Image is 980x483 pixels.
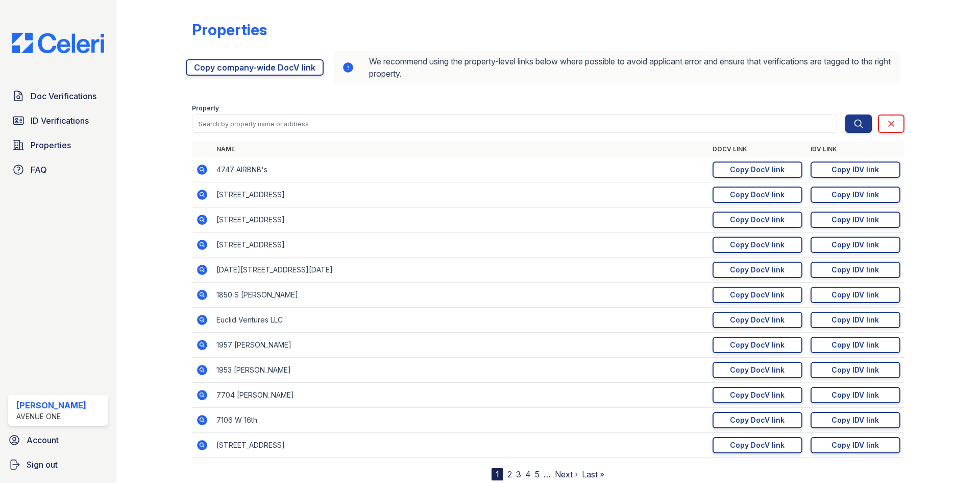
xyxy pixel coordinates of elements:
td: 1953 [PERSON_NAME] [212,358,708,383]
div: Copy DocV link [730,415,785,425]
div: Copy IDV link [831,165,879,175]
div: Copy DocV link [730,440,785,450]
a: 2 [507,469,512,479]
a: Copy IDV link [811,187,900,203]
td: [STREET_ADDRESS] [212,433,708,458]
div: Copy IDV link [831,440,879,450]
td: [STREET_ADDRESS] [212,208,708,233]
div: Copy IDV link [831,365,879,375]
a: 3 [516,469,521,479]
a: Copy DocV link [713,362,802,378]
div: Copy DocV link [730,265,785,275]
td: 7704 [PERSON_NAME] [212,383,708,408]
div: Copy IDV link [831,240,879,250]
div: Copy DocV link [730,365,785,375]
td: [STREET_ADDRESS] [212,182,708,208]
div: Copy IDV link [831,215,879,225]
div: Copy IDV link [831,290,879,300]
div: Copy IDV link [831,340,879,350]
a: FAQ [8,159,108,180]
a: Copy IDV link [811,337,900,353]
a: Copy DocV link [713,237,802,253]
span: Sign out [27,458,58,471]
a: Sign out [4,454,112,475]
div: Copy DocV link [730,340,785,350]
div: Copy DocV link [730,165,785,175]
td: [DATE][STREET_ADDRESS][DATE] [212,258,708,283]
span: … [544,468,551,480]
input: Search by property name or address [192,114,837,133]
a: Copy IDV link [811,362,900,378]
a: Copy IDV link [811,387,900,403]
div: Copy IDV link [831,315,879,325]
div: Copy DocV link [730,215,785,225]
a: Copy IDV link [811,287,900,303]
a: Copy IDV link [811,437,900,453]
td: 7106 W 16th [212,408,708,433]
div: We recommend using the property-level links below where possible to avoid applicant error and ens... [334,51,900,84]
div: [PERSON_NAME] [16,399,86,411]
span: Doc Verifications [31,90,96,102]
th: Name [212,141,708,157]
div: Properties [192,20,267,39]
td: 4747 AIRBNB's [212,157,708,182]
td: 1957 [PERSON_NAME] [212,333,708,358]
th: DocV Link [708,141,806,157]
a: Copy IDV link [811,212,900,228]
a: Properties [8,135,108,155]
a: Copy DocV link [713,162,802,178]
div: Copy IDV link [831,265,879,275]
img: CE_Logo_Blue-a8612792a0a2168367f1c8372b55b34899dd931a85d93a1a3d3e32e68fde9ad4.png [4,33,112,53]
div: Avenue One [16,411,86,422]
label: Property [192,104,219,112]
a: Copy IDV link [811,237,900,253]
a: Next › [555,469,578,479]
div: Copy IDV link [831,415,879,425]
div: Copy IDV link [831,190,879,200]
a: Copy DocV link [713,337,802,353]
a: Copy IDV link [811,412,900,428]
a: Account [4,430,112,450]
a: Copy DocV link [713,312,802,328]
a: Copy DocV link [713,187,802,203]
a: 4 [525,469,531,479]
a: Copy DocV link [713,437,802,453]
a: Copy DocV link [713,287,802,303]
div: Copy DocV link [730,390,785,400]
div: 1 [492,468,503,480]
a: Copy IDV link [811,162,900,178]
span: ID Verifications [31,114,89,127]
a: ID Verifications [8,110,108,131]
a: Last » [582,469,604,479]
div: Copy DocV link [730,240,785,250]
th: IDV Link [806,141,904,157]
td: 1850 S [PERSON_NAME] [212,283,708,308]
a: Copy company-wide DocV link [186,59,324,76]
span: Properties [31,139,71,151]
a: Copy DocV link [713,262,802,278]
a: 5 [535,469,540,479]
a: Copy DocV link [713,212,802,228]
td: Euclid Ventures LLC [212,308,708,333]
div: Copy DocV link [730,190,785,200]
a: Copy DocV link [713,387,802,403]
div: Copy DocV link [730,290,785,300]
td: [STREET_ADDRESS] [212,233,708,258]
span: FAQ [31,164,47,176]
a: Copy IDV link [811,312,900,328]
a: Copy IDV link [811,262,900,278]
a: Doc Verifications [8,86,108,106]
div: Copy DocV link [730,315,785,325]
span: Account [27,434,59,446]
div: Copy IDV link [831,390,879,400]
a: Copy DocV link [713,412,802,428]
